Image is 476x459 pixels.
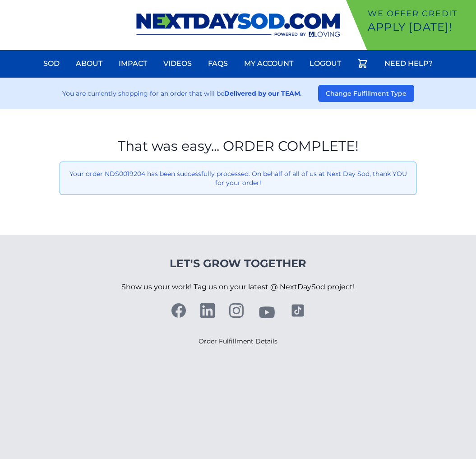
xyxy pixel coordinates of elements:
[224,89,302,97] strong: Delivered by our TEAM.
[379,53,438,74] a: Need Help?
[368,20,472,34] p: Apply [DATE]!
[318,85,414,102] button: Change Fulfillment Type
[60,138,416,154] h1: That was easy... ORDER COMPLETE!
[121,256,355,271] h4: Let's Grow Together
[38,53,65,74] a: Sod
[70,53,108,74] a: About
[67,169,409,187] p: Your order NDS0019204 has been successfully processed. On behalf of all of us at Next Day Sod, th...
[203,53,233,74] a: FAQs
[158,53,197,74] a: Videos
[368,7,472,20] p: We offer Credit
[121,271,355,303] p: Show us your work! Tag us on your latest @ NextDaySod project!
[113,53,153,74] a: Impact
[304,53,347,74] a: Logout
[199,337,277,345] a: Order Fulfillment Details
[239,53,299,74] a: My Account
